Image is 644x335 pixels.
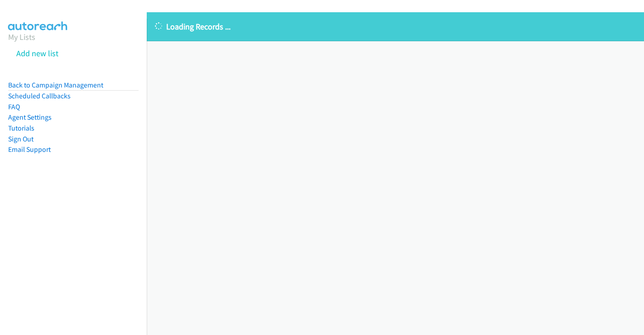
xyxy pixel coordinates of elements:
[8,145,51,154] a: Email Support
[8,124,34,132] a: Tutorials
[8,92,71,100] a: Scheduled Callbacks
[16,48,58,58] a: Add new list
[8,113,52,121] a: Agent Settings
[8,81,103,89] a: Back to Campaign Management
[8,102,20,111] a: FAQ
[155,20,636,33] p: Loading Records ...
[8,32,35,42] a: My Lists
[8,135,34,143] a: Sign Out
